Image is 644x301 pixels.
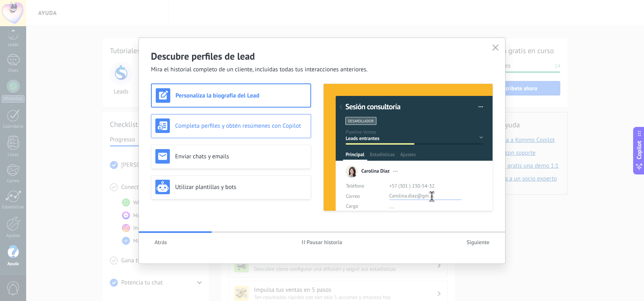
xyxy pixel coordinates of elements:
[463,236,493,248] button: Siguiente
[175,92,306,100] h3: Personaliza la biografía del Lead
[175,153,307,160] h3: Enviar chats y emails
[155,239,167,245] span: Atrás
[151,50,493,62] h2: Descubre perfiles de lead
[298,236,346,248] button: Pausar historia
[307,239,343,245] span: Pausar historia
[151,66,367,74] span: Mira el historial completo de un cliente, incluidas todas tus interacciones anteriores.
[466,239,489,245] span: Siguiente
[175,183,307,191] h3: Utilizar plantillas y bots
[635,141,643,159] span: Copilot
[175,122,307,130] h3: Completa perfiles y obtén resúmenes con Copilot
[151,236,171,248] button: Atrás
